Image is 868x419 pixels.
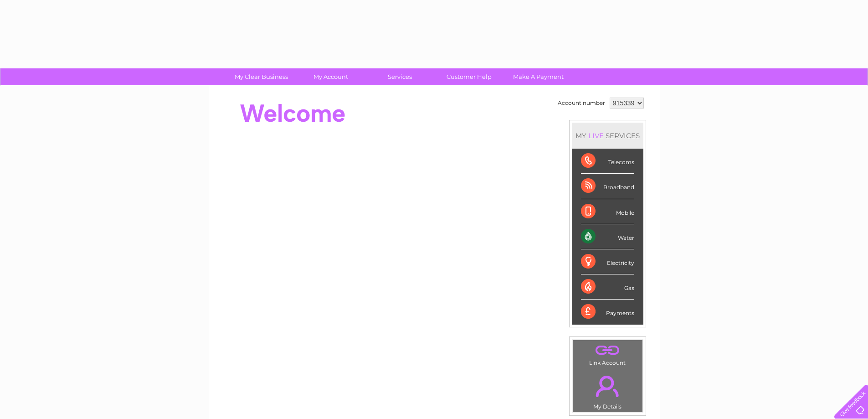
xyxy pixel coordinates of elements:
[431,68,507,85] a: Customer Help
[581,174,634,199] div: Broadband
[293,68,368,85] a: My Account
[575,342,640,358] a: .
[501,68,576,85] a: Make A Payment
[581,274,634,300] div: Gas
[572,123,643,149] div: MY SERVICES
[581,300,634,324] div: Payments
[224,68,299,85] a: My Clear Business
[572,368,643,413] td: My Details
[581,149,634,174] div: Telecoms
[581,199,634,224] div: Mobile
[586,131,606,140] div: LIVE
[555,95,607,111] td: Account number
[581,249,634,274] div: Electricity
[575,370,640,402] a: .
[572,340,643,368] td: Link Account
[581,224,634,249] div: Water
[362,68,437,85] a: Services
